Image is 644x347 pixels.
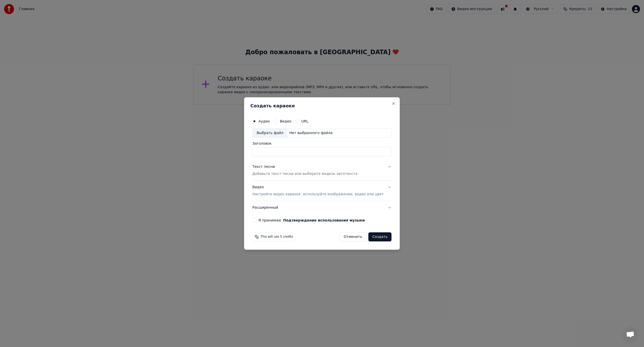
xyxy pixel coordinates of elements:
div: Выбрать файл [253,129,287,138]
label: URL [301,119,308,123]
div: Нет выбранного файла [287,131,335,136]
div: Текст песни [252,165,275,170]
label: Я принимаю [258,218,365,222]
h2: Создать караоке [250,104,393,108]
button: Текст песниДобавьте текст песни или выберите модель автотекста [252,161,391,181]
button: Создать [368,232,391,241]
label: Заголовок [252,142,391,145]
p: Добавьте текст песни или выберите модель автотекста [252,172,357,177]
label: Аудио [258,119,270,123]
p: Настройте видео караоке: используйте изображение, видео или цвет [252,192,383,197]
span: This will use 5 credits [261,235,293,239]
label: Видео [280,119,291,123]
div: Видео [252,185,383,197]
button: Отменить [339,232,366,241]
button: Расширенный [252,201,391,214]
button: Я принимаю [283,218,365,222]
button: ВидеоНастройте видео караоке: используйте изображение, видео или цвет [252,181,391,201]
